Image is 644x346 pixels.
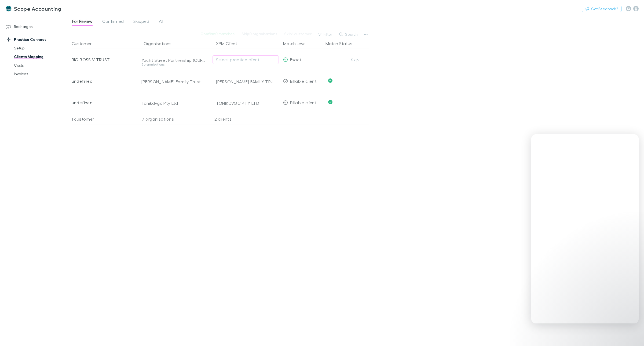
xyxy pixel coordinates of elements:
[2,2,64,15] a: Scope Accounting
[72,19,93,26] span: For Review
[102,19,124,26] span: Confirmed
[216,56,275,63] div: Select practice client
[72,70,134,92] div: undefined
[141,63,206,66] div: 5 organisations
[346,57,364,63] button: Skip
[216,38,244,49] button: XPM Client
[141,79,206,84] div: [PERSON_NAME] Family Trust
[144,38,178,49] button: Organisations
[159,19,163,26] span: All
[315,31,335,38] button: Filter
[328,100,332,104] svg: Confirmed
[141,57,206,63] div: Yacht Street Partnership (CURRENT) • Big Boss V Pty Ltd ATF Big Boss V Trust • Yacht Street Partn...
[336,31,361,38] button: Search
[531,134,639,323] iframe: Intercom live chat
[133,19,149,26] span: Skipped
[208,114,281,124] div: 2 clients
[213,55,279,64] button: Select practice client
[9,61,76,70] a: Costs
[136,114,208,124] div: 7 organisations
[72,38,98,49] button: Customer
[238,31,281,37] button: Skip0 organisations
[9,44,76,52] a: Setup
[72,49,134,70] div: BIG BOSS V TRUST
[1,22,76,31] a: Recharges
[290,100,317,105] span: Billable client
[72,92,134,113] div: undefined
[216,71,279,92] div: [PERSON_NAME] FAMILY TRUST
[290,57,302,62] span: Exact
[626,328,639,341] iframe: Intercom live chat
[325,38,359,49] button: Match Status
[281,31,315,37] button: Skip1 customer
[9,70,76,78] a: Invoices
[283,38,313,49] button: Match Level
[197,31,238,37] button: Confirm0 matches
[1,35,76,44] a: Practice Connect
[5,5,12,12] img: Scope Accounting's Logo
[14,5,61,12] h3: Scope Accounting
[9,52,76,61] a: Clients Mapping
[582,6,621,12] button: Got Feedback?
[216,92,279,114] div: TONIKDVGC PTY LTD
[328,78,332,83] svg: Confirmed
[290,78,317,84] span: Billable client
[72,114,136,124] div: 1 customer
[141,100,206,106] div: Tonikdvgc Pty Ltd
